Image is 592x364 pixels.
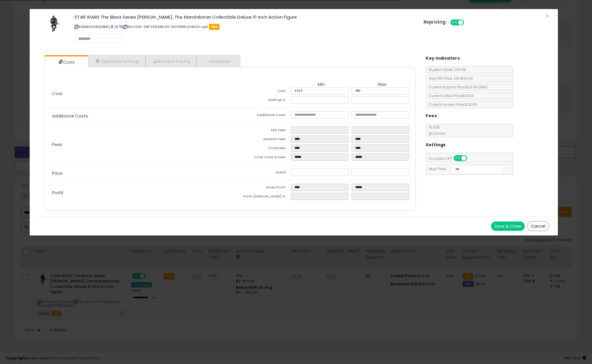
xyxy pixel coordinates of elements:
[463,20,472,25] span: OFF
[44,56,88,68] a: Costs
[230,144,291,154] td: Total Fees
[454,156,461,161] span: ON
[426,102,477,107] span: Current Landed Price: $23.99
[426,141,446,149] h5: Settings
[426,112,437,119] h5: Fees
[119,24,122,29] a: Your listing only
[424,20,447,24] h5: Repricing:
[291,82,352,87] th: Min
[426,93,474,98] span: Current Listed Price: $23.99
[426,156,475,161] span: Consider CPT:
[426,125,446,136] span: 15.00 %
[426,85,488,90] span: Current Buybox Price:
[426,67,466,72] span: BuyBox Share 24h: 3%
[74,22,415,31] p: ASIN: B0CFW26BHQ | SKU: 1225-ZAP-F95445L00-5010996204004-cp6
[47,142,230,147] p: Fees
[47,114,230,118] p: Additional Costs
[451,20,458,25] span: ON
[47,190,230,195] p: Profit
[230,193,291,202] td: Profit [PERSON_NAME] %
[466,156,475,161] span: OFF
[466,85,488,90] span: $23.99
[545,12,549,20] span: ×
[146,55,197,67] a: Business Pricing
[426,76,473,81] span: Avg. Win Price 24h: $23.99
[230,126,291,135] td: FBA Fees
[426,131,446,136] span: $0.30 min
[230,111,291,120] td: Additional Costs
[230,96,291,105] td: Mark up %
[197,55,240,67] a: Analytics
[115,24,118,29] a: All offer listings
[527,221,549,231] button: Cancel
[47,171,230,176] p: Price
[88,55,146,67] a: Repricing Settings
[230,135,291,144] td: Amazon Fees
[230,184,291,193] td: Gross Profit
[426,55,460,62] h5: Key Indicators
[74,15,415,19] h3: STAR WARS The Black Series [PERSON_NAME], The Mandalorian Collectible Deluxe 6-Inch Action Figure
[491,222,525,231] button: Save & Close
[479,85,488,90] span: ( FBA )
[230,169,291,178] td: Listed
[46,15,63,32] img: 415QGCL95gL._SL60_.jpg
[209,24,220,30] span: FBA
[426,166,504,171] span: Map Price:
[230,154,291,163] td: Total Costs & Fees
[110,24,114,29] a: BuyBox page
[352,82,412,87] th: Max
[47,91,230,96] p: Cost
[230,87,291,96] td: Cost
